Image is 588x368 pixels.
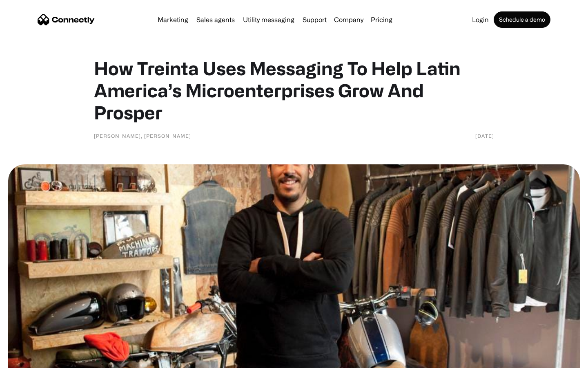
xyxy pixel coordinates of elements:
a: Support [299,16,330,23]
aside: Language selected: English [8,354,49,365]
div: Company [334,14,363,25]
ul: Language list [16,354,49,365]
div: [PERSON_NAME], [PERSON_NAME] [94,132,191,140]
a: Pricing [367,16,396,23]
a: Sales agents [193,16,238,23]
h1: How Treinta Uses Messaging To Help Latin America’s Microenterprises Grow And Prosper [94,57,494,123]
a: Schedule a demo [494,11,550,28]
a: Marketing [154,16,192,23]
a: Login [469,16,492,23]
a: Utility messaging [240,16,298,23]
div: [DATE] [475,132,494,140]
